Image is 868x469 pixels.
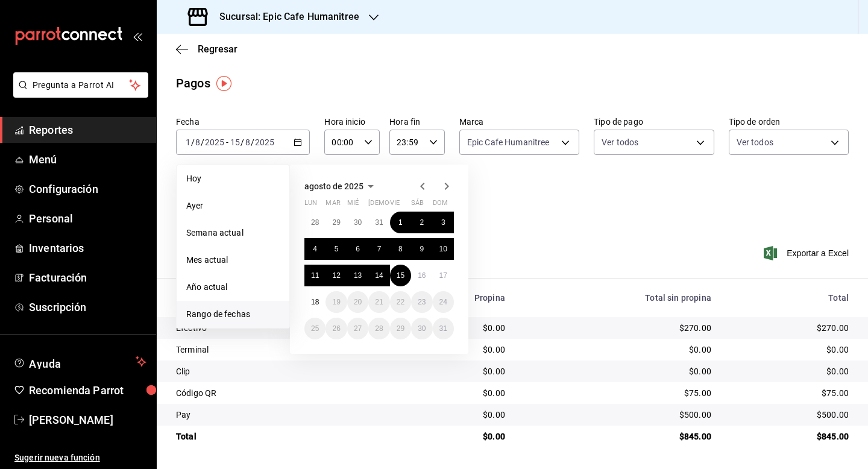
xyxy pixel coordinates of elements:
[524,365,711,377] div: $0.00
[304,265,325,286] button: 11 de agosto de 2025
[185,137,191,147] input: --
[433,212,454,233] button: 3 de agosto de 2025
[524,322,711,334] div: $270.00
[186,281,280,294] span: Año actual
[356,245,360,253] abbr: 6 de agosto de 2025
[332,271,340,280] abbr: 12 de agosto de 2025
[390,318,411,339] button: 29 de agosto de 2025
[176,74,210,92] div: Pagos
[347,291,368,313] button: 20 de agosto de 2025
[737,136,773,148] span: Ver todos
[191,137,195,147] span: /
[304,179,378,194] button: agosto de 2025
[420,218,424,227] abbr: 2 de agosto de 2025
[354,298,362,306] abbr: 20 de agosto de 2025
[433,238,454,260] button: 10 de agosto de 2025
[133,31,142,41] button: open_drawer_menu
[176,365,384,377] div: Clip
[731,387,849,399] div: $75.00
[176,409,384,421] div: Pay
[433,199,448,212] abbr: domingo
[390,199,400,212] abbr: viernes
[766,246,849,260] button: Exportar a Excel
[204,137,225,147] input: ----
[29,240,146,256] span: Inventarios
[347,212,368,233] button: 30 de julio de 2025
[186,227,280,239] span: Semana actual
[398,245,403,253] abbr: 8 de agosto de 2025
[375,298,383,306] abbr: 21 de agosto de 2025
[390,238,411,260] button: 8 de agosto de 2025
[176,344,384,356] div: Terminal
[332,218,340,227] abbr: 29 de julio de 2025
[397,271,404,280] abbr: 15 de agosto de 2025
[418,271,426,280] abbr: 16 de agosto de 2025
[347,318,368,339] button: 27 de agosto de 2025
[731,430,849,442] div: $845.00
[418,298,426,306] abbr: 23 de agosto de 2025
[29,354,131,369] span: Ayuda
[433,291,454,313] button: 24 de agosto de 2025
[304,291,325,313] button: 18 de agosto de 2025
[29,269,146,286] span: Facturación
[347,238,368,260] button: 6 de agosto de 2025
[313,245,317,253] abbr: 4 de agosto de 2025
[377,245,382,253] abbr: 7 de agosto de 2025
[441,218,445,227] abbr: 3 de agosto de 2025
[524,344,711,356] div: $0.00
[398,218,403,227] abbr: 1 de agosto de 2025
[411,291,432,313] button: 23 de agosto de 2025
[13,72,148,98] button: Pregunta a Parrot AI
[251,137,254,147] span: /
[397,324,404,333] abbr: 29 de agosto de 2025
[354,324,362,333] abbr: 27 de agosto de 2025
[368,265,389,286] button: 14 de agosto de 2025
[418,324,426,333] abbr: 30 de agosto de 2025
[403,365,505,377] div: $0.00
[33,79,130,92] span: Pregunta a Parrot AI
[390,212,411,233] button: 1 de agosto de 2025
[411,238,432,260] button: 9 de agosto de 2025
[311,298,319,306] abbr: 18 de agosto de 2025
[347,199,359,212] abbr: miércoles
[433,265,454,286] button: 17 de agosto de 2025
[304,238,325,260] button: 4 de agosto de 2025
[332,298,340,306] abbr: 19 de agosto de 2025
[186,200,280,212] span: Ayer
[354,218,362,227] abbr: 30 de julio de 2025
[29,412,146,428] span: [PERSON_NAME]
[29,151,146,168] span: Menú
[29,382,146,398] span: Recomienda Parrot
[230,137,241,147] input: --
[311,324,319,333] abbr: 25 de agosto de 2025
[186,308,280,321] span: Rango de fechas
[186,172,280,185] span: Hoy
[29,181,146,197] span: Configuración
[602,136,638,148] span: Ver todos
[439,298,447,306] abbr: 24 de agosto de 2025
[325,238,347,260] button: 5 de agosto de 2025
[390,265,411,286] button: 15 de agosto de 2025
[325,291,347,313] button: 19 de agosto de 2025
[368,199,439,212] abbr: jueves
[729,118,849,126] label: Tipo de orden
[304,199,317,212] abbr: lunes
[411,318,432,339] button: 30 de agosto de 2025
[731,365,849,377] div: $0.00
[14,452,146,464] span: Sugerir nueva función
[29,122,146,138] span: Reportes
[176,387,384,399] div: Código QR
[324,118,380,126] label: Hora inicio
[375,218,383,227] abbr: 31 de julio de 2025
[731,293,849,303] div: Total
[304,318,325,339] button: 25 de agosto de 2025
[411,265,432,286] button: 16 de agosto de 2025
[254,137,275,147] input: ----
[368,291,389,313] button: 21 de agosto de 2025
[245,137,251,147] input: --
[368,212,389,233] button: 31 de julio de 2025
[176,430,384,442] div: Total
[524,387,711,399] div: $75.00
[524,293,711,303] div: Total sin propina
